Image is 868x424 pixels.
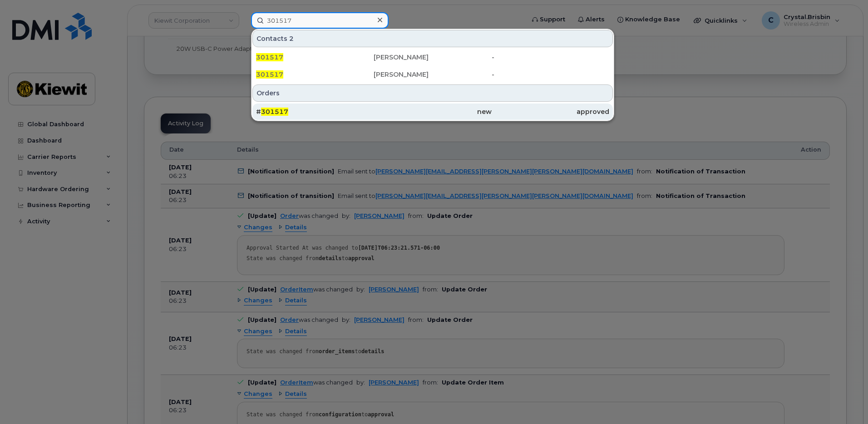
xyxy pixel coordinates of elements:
a: 301517[PERSON_NAME]- [252,49,613,65]
span: 301517 [256,70,283,79]
input: Find something... [251,12,389,29]
div: # [256,107,374,116]
span: 2 [289,34,294,43]
div: [PERSON_NAME] [374,53,491,62]
div: - [492,53,609,62]
span: 301517 [261,108,288,116]
div: - [492,70,609,79]
div: new [374,107,491,116]
div: approved [492,107,609,116]
span: 301517 [256,53,283,61]
iframe: Messenger Launcher [829,385,861,417]
div: Orders [252,84,613,102]
a: #301517newapproved [252,104,613,120]
a: 301517[PERSON_NAME]- [252,66,613,83]
div: Contacts [252,30,613,47]
div: [PERSON_NAME] [374,70,491,79]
